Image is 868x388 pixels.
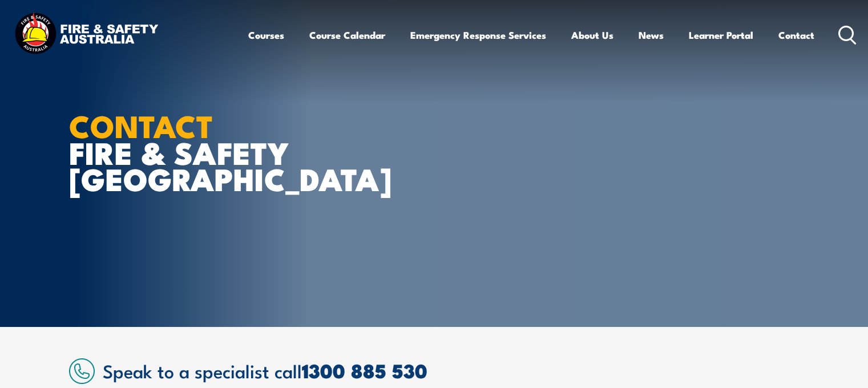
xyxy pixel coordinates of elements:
a: Courses [248,20,284,50]
h2: Speak to a specialist call [103,360,800,381]
a: Contact [778,20,814,50]
a: Emergency Response Services [410,20,546,50]
a: News [639,20,664,50]
h1: FIRE & SAFETY [GEOGRAPHIC_DATA] [69,112,351,192]
a: 1300 885 530 [302,355,427,385]
strong: CONTACT [69,101,213,148]
a: Learner Portal [689,20,753,50]
a: Course Calendar [309,20,385,50]
a: About Us [571,20,613,50]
